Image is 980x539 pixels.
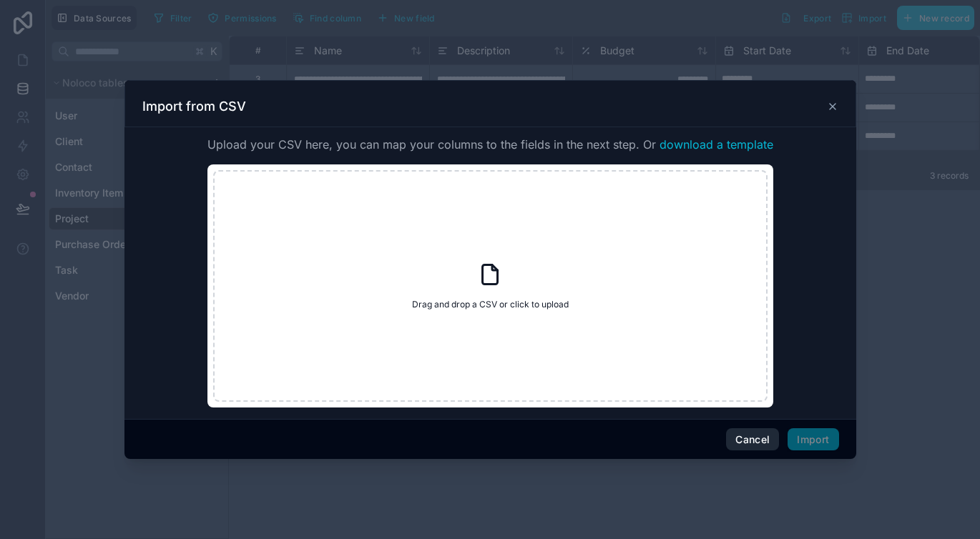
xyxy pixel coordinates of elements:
[660,136,773,153] button: download a template
[412,299,569,310] span: Drag and drop a CSV or click to upload
[726,428,779,451] button: Cancel
[207,136,773,153] span: Upload your CSV here, you can map your columns to the fields in the next step. Or
[142,98,246,115] h3: Import from CSV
